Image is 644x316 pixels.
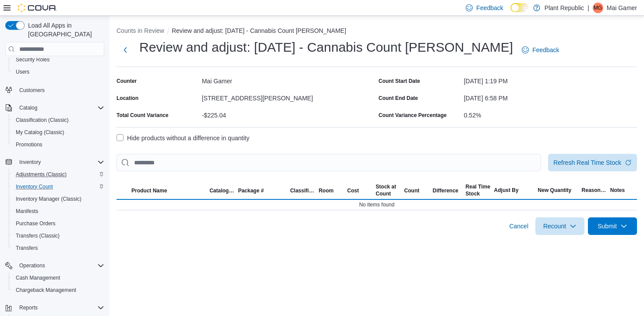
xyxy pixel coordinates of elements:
[588,217,637,235] button: Submit
[290,187,315,194] span: Classification
[117,41,134,59] button: Next
[376,183,396,190] div: Stock at
[9,205,108,217] button: Manifests
[12,285,80,295] a: Chargeback Management
[12,115,72,125] a: Classification (Classic)
[236,185,288,196] button: Package #
[464,74,637,85] div: [DATE] 1:19 PM
[16,274,60,281] span: Cash Management
[12,127,68,138] a: My Catalog (Classic)
[466,183,490,190] div: Real Time
[19,87,45,94] span: Customers
[12,169,104,180] span: Adjustments (Classic)
[12,218,104,229] span: Purchase Orders
[506,217,532,235] button: Cancel
[476,4,503,12] span: Feedback
[9,53,108,66] button: Security Roles
[12,206,104,217] span: Manifests
[208,185,236,196] button: Catalog SKU
[12,243,41,253] a: Transfers
[538,187,572,194] div: New Quantity
[12,218,59,229] a: Purchase Orders
[117,95,138,102] label: Location
[582,187,607,194] span: Reason Code
[12,181,104,192] span: Inventory Count
[16,117,69,124] span: Classification (Classic)
[16,220,56,227] span: Purchase Orders
[374,181,403,199] button: Stock atCount
[16,208,38,215] span: Manifests
[510,12,511,13] span: Dark Mode
[12,206,42,217] a: Manifests
[9,138,108,151] button: Promotions
[607,3,637,13] p: Mai Gamer
[9,193,108,205] button: Inventory Manager (Classic)
[16,157,44,167] button: Inventory
[379,78,420,85] label: Count Start Date
[433,187,459,194] div: Difference
[19,104,37,111] span: Catalog
[509,222,528,231] span: Cancel
[117,27,164,34] button: Counts in Review
[12,194,104,204] span: Inventory Manager (Classic)
[16,56,50,63] span: Security Roles
[359,201,395,208] span: No items found
[117,26,637,37] nav: An example of EuiBreadcrumbs
[9,242,108,254] button: Transfers
[9,126,108,138] button: My Catalog (Classic)
[9,230,108,242] button: Transfers (Classic)
[172,27,346,34] button: Review and adjust: [DATE] - Cannabis Count [PERSON_NAME]
[12,127,104,138] span: My Catalog (Classic)
[16,260,49,271] button: Operations
[202,74,375,85] div: Mai Gamer
[16,171,67,178] span: Adjustments (Classic)
[12,54,53,65] a: Security Roles
[117,112,168,119] div: Total Count Variance
[16,68,29,75] span: Users
[598,222,617,231] span: Submit
[548,154,637,171] button: Refresh Real Time Stock
[12,243,104,253] span: Transfers
[19,159,41,166] span: Inventory
[12,54,104,65] span: Security Roles
[553,158,621,167] span: Refresh Real Time Stock
[16,141,42,148] span: Promotions
[12,231,63,241] a: Transfers (Classic)
[9,272,108,284] button: Cash Management
[117,154,541,171] input: This is a search bar. After typing your query, hit enter to filter the results lower in the page.
[16,85,48,96] a: Customers
[376,183,396,197] span: Stock at Count
[593,3,603,13] div: Mai Gamer
[12,67,33,77] a: Users
[2,102,108,114] button: Catalog
[587,3,589,13] p: |
[12,67,104,77] span: Users
[12,273,64,283] a: Cash Management
[9,168,108,181] button: Adjustments (Classic)
[379,112,446,119] div: Count Variance Percentage
[2,156,108,168] button: Inventory
[16,157,104,167] span: Inventory
[594,3,602,13] span: MG
[12,273,104,283] span: Cash Management
[403,185,431,196] button: Count
[347,187,359,194] span: Cost
[431,185,464,196] button: Difference
[404,187,420,194] span: Count
[12,231,104,241] span: Transfers (Classic)
[532,46,559,54] span: Feedback
[318,187,333,194] span: Room
[12,194,85,204] a: Inventory Manager (Classic)
[2,302,108,314] button: Reports
[16,103,41,113] button: Catalog
[466,183,490,197] span: Real Time Stock
[510,3,529,12] input: Dark Mode
[16,302,104,313] span: Reports
[288,185,317,196] button: Classification
[12,115,104,125] span: Classification (Classic)
[131,187,167,194] span: Product Name
[9,66,108,78] button: Users
[543,222,566,231] span: Recount
[494,187,519,194] span: Adjust By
